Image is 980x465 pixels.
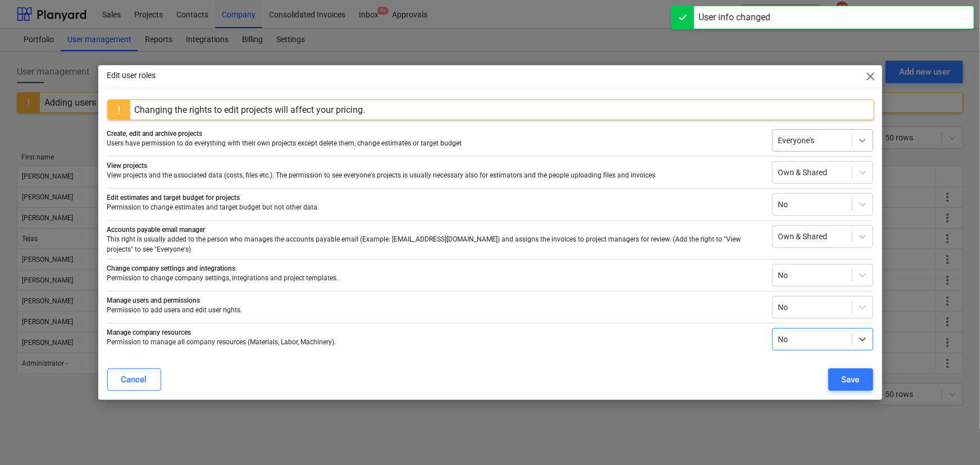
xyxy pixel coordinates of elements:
[121,372,147,387] div: Cancel
[107,203,763,212] p: Permission to change estimates and target budget but not other data.
[107,296,763,306] p: Manage users and permissions
[107,193,763,203] p: Edit estimates and target budget for projects
[107,171,763,180] p: View projects and the associated data (costs, files etc.). The permission to see everyone's proje...
[107,225,763,235] p: Accounts payable email manager
[107,273,763,283] p: Permission to change company settings, integrations and project templates.
[107,306,763,315] p: Permission to add users and edit user rights.
[107,328,763,338] p: Manage company resources
[107,368,161,391] button: Cancel
[828,368,873,391] button: Save
[107,139,763,148] p: Users have permission to do everything with their own projects except delete them, change estimat...
[107,70,156,81] p: Edit user roles
[842,372,860,387] div: Save
[107,161,763,171] p: View projects
[699,11,771,24] div: User info changed
[135,104,366,115] div: Changing the rights to edit projects will affect your pricing.
[107,338,763,347] p: Permission to manage all company resources (Materials, Labor, Machinery).
[107,264,763,273] p: Change company settings and integrations
[107,235,763,254] p: This right is usually added to the person who manages the accounts payable email (Example: [EMAIL...
[107,129,763,139] p: Create, edit and archive projects
[864,70,878,83] span: close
